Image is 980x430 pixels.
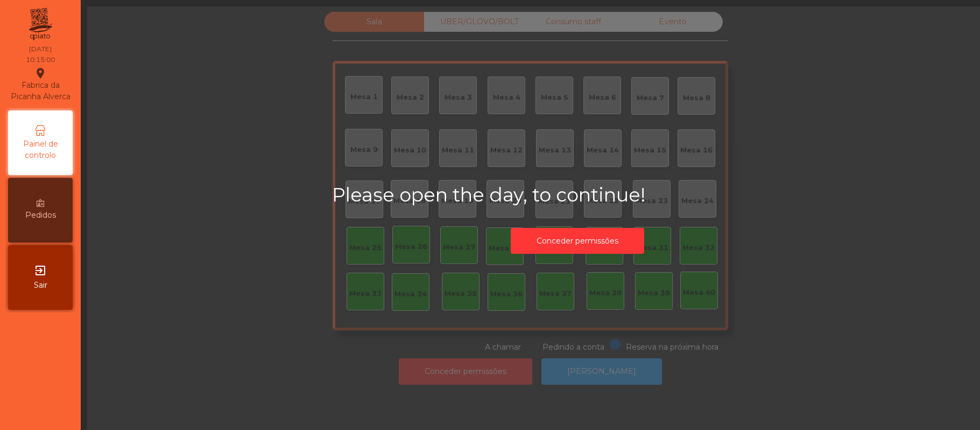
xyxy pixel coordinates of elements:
[332,184,822,206] h2: Please open the day, to continue!
[511,228,644,254] button: Conceder permissões
[34,67,47,80] i: location_on
[25,210,56,221] span: Pedidos
[34,280,47,291] span: Sair
[29,44,52,54] div: [DATE]
[9,67,72,102] div: Fabrica da Picanha Alverca
[27,5,53,43] img: qpiato
[34,264,47,277] i: exit_to_app
[11,138,70,161] span: Painel de controlo
[26,55,55,65] div: 10:15:00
